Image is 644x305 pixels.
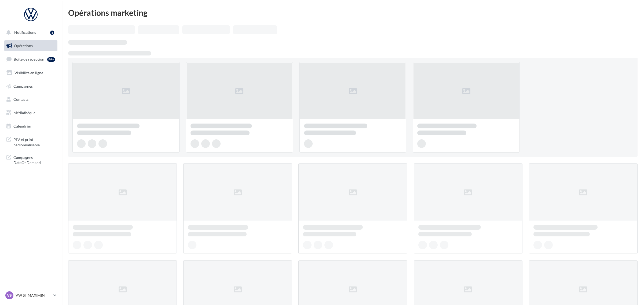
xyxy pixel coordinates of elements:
span: Calendrier [13,124,31,128]
button: Notifications 1 [3,27,56,38]
span: Notifications [14,30,36,35]
a: PLV et print personnalisable [3,134,58,150]
a: Campagnes [3,81,58,92]
a: Boîte de réception99+ [3,53,58,65]
span: Campagnes [13,84,33,88]
a: Médiathèque [3,107,58,118]
p: VW ST MAXIMIN [16,293,51,298]
span: Visibilité en ligne [14,70,43,75]
span: Boîte de réception [14,57,44,61]
a: Opérations [3,40,58,51]
span: Campagnes DataOnDemand [13,154,55,165]
a: Campagnes DataOnDemand [3,152,58,168]
a: Contacts [3,94,58,105]
span: PLV et print personnalisable [13,136,55,147]
a: Visibilité en ligne [3,67,58,79]
div: Opérations marketing [68,9,638,17]
div: 99+ [47,57,55,62]
a: VS VW ST MAXIMIN [4,290,57,300]
span: Médiathèque [13,110,35,115]
div: 1 [50,31,54,35]
span: Opérations [14,43,33,48]
a: Calendrier [3,121,58,132]
span: VS [7,293,12,298]
span: Contacts [13,97,28,102]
